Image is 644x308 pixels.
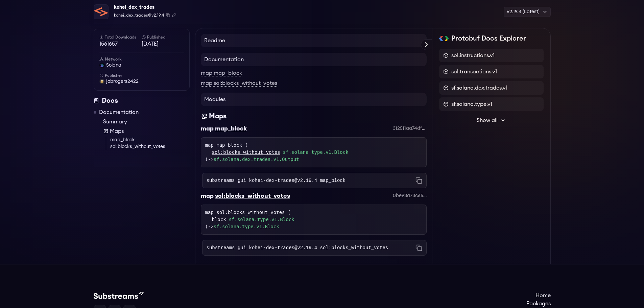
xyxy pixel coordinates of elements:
span: sol.instructions.v1 [451,51,495,60]
img: Substream's logo [94,291,144,300]
a: map sol:blocks_without_votes [201,80,277,87]
div: kohei_dex_trades [114,3,176,12]
div: map sol:blocks_without_votes ( ) [205,209,422,230]
div: Docs [94,96,190,105]
a: sf.solana.type.v1.Block [283,149,349,156]
button: Copy package name and version [166,13,170,17]
div: map [201,124,214,133]
span: kohei_dex_trades@v2.19.4 [114,12,164,18]
h6: Total Downloads [99,34,142,40]
img: User Avatar [99,79,105,84]
code: substreams gui kohei-dex-trades@v2.19.4 sol:blocks_without_votes [207,244,388,251]
code: substreams gui kohei-dex-trades@v2.19.4 map_block [207,177,346,184]
div: sol:blocks_without_votes [215,191,290,200]
a: solana [99,62,184,69]
a: map map_block [201,70,242,76]
img: Package Logo [94,5,108,19]
a: jobrogers2422 [99,78,184,85]
h6: Published [142,34,184,40]
span: jobrogers2422 [106,78,139,85]
a: sol:blocks_without_votes [212,149,280,156]
h4: Documentation [201,53,427,66]
span: solana [106,62,121,69]
div: map_block [215,124,247,133]
div: map [201,191,214,200]
span: 1561657 [99,40,142,48]
div: 0be93a73c65aa8ec2de4b1a47209edeea493ff29 [393,192,427,199]
a: Maps [103,127,190,135]
h6: Publisher [99,73,184,78]
span: -> [208,157,299,162]
a: Packages [526,300,551,308]
img: Protobuf [439,36,449,41]
div: 312511aa74df2607c8026aea98870fbd73da9d90 [393,125,427,132]
a: Home [526,291,551,300]
span: sf.solana.type.v1 [451,100,492,108]
div: v2.19.4 (Latest) [504,7,551,17]
a: sol:blocks_without_votes [110,143,190,150]
button: Copy .spkg link to clipboard [172,13,176,17]
button: Copy command to clipboard [415,244,422,251]
a: Documentation [99,108,139,116]
h4: Readme [201,34,427,47]
h2: Protobuf Docs Explorer [451,34,526,43]
span: -> [208,224,279,229]
div: block [212,216,422,223]
a: map_block [110,137,190,143]
button: Copy command to clipboard [415,177,422,184]
img: solana [99,63,105,68]
a: sf.solana.dex.trades.v1.Output [214,157,299,162]
span: Show all [477,116,498,124]
a: Summary [103,118,190,126]
span: sf.solana.dex.trades.v1 [451,84,507,92]
a: sf.solana.type.v1.Block [229,216,294,223]
div: map map_block ( ) [205,142,422,163]
span: [DATE] [142,40,184,48]
h4: Modules [201,93,427,106]
button: Show all [439,114,544,127]
span: sol.transactions.v1 [451,68,497,76]
img: Maps icon [201,112,208,121]
img: Map icon [103,128,109,134]
div: Maps [209,112,226,121]
h6: Network [99,56,184,62]
a: sf.solana.type.v1.Block [214,224,279,229]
